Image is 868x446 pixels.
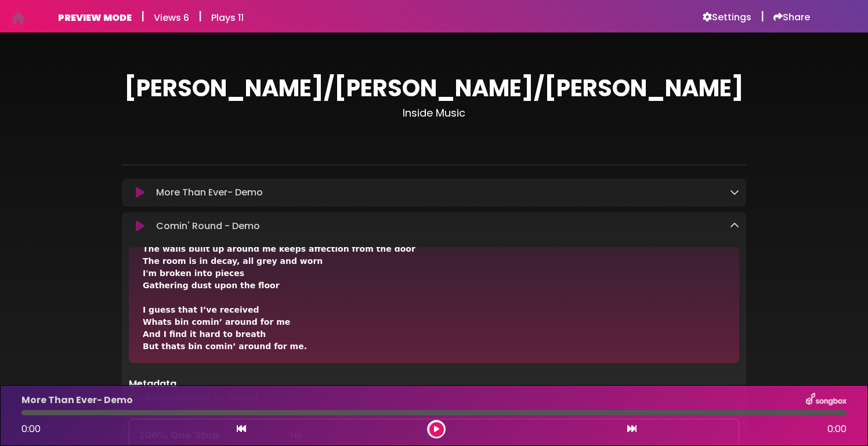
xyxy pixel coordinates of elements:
[156,219,260,233] p: Comin' Round - Demo
[21,393,133,407] p: More Than Ever- Demo
[58,12,132,23] h6: PREVIEW MODE
[156,186,263,200] p: More Than Ever- Demo
[122,74,746,102] h1: [PERSON_NAME]/[PERSON_NAME]/[PERSON_NAME]
[21,422,41,436] span: 0:00
[773,12,810,23] a: Share
[154,12,189,23] h6: Views 6
[198,9,202,23] h5: |
[806,393,847,408] img: songbox-logo-white.png
[761,9,764,23] h5: |
[703,12,751,23] a: Settings
[211,12,244,23] h6: Plays 11
[141,9,144,23] h5: |
[827,422,847,436] span: 0:00
[129,377,739,391] p: Metadata
[122,107,746,119] h3: Inside Music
